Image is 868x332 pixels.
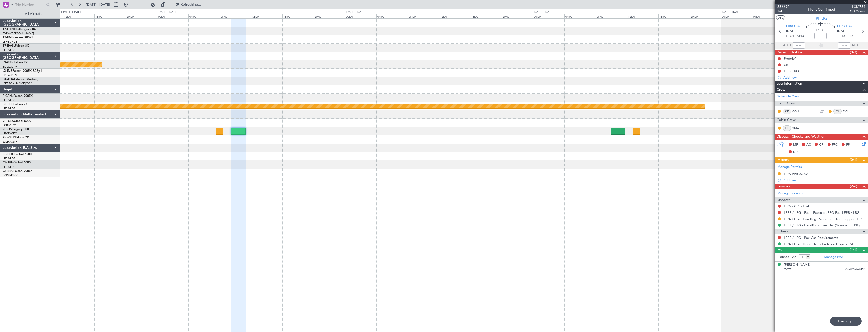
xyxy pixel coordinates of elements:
div: 12:00 [251,14,282,18]
a: 9H-YAAGlobal 5000 [3,120,31,123]
a: LFPB / LBG - Pax Visa Requirements [784,235,838,240]
a: LX-AOACitation Mustang [3,78,39,81]
div: Add new [783,75,865,80]
div: ISP [783,125,791,131]
div: 04:00 [188,14,220,18]
span: 1/4 [777,9,790,14]
label: Planned PAX [777,255,796,260]
div: Prebrief [784,56,796,61]
span: LX-GBH [3,61,14,64]
span: 11:15 [837,34,845,39]
div: 20:00 [314,14,345,18]
span: LX-INB [3,69,12,73]
span: ETOT [786,34,794,39]
a: Manage PAX [824,255,843,260]
span: 536692 [777,4,790,9]
span: Services [777,184,790,189]
span: CS-DOU [3,153,14,156]
span: LX-AOA [3,78,14,81]
span: A03498393 (PP) [845,267,865,271]
a: LIRA / CIA - Fuel [784,204,809,208]
span: LIRA CIA [786,24,800,29]
a: EDLW/DTM [3,73,17,77]
span: 9H-VSLK [3,136,15,139]
span: ELDT [847,34,855,39]
span: 09:40 [796,34,804,39]
a: CGU [792,109,804,114]
span: Dispatch Checks and Weather [777,134,825,140]
span: Others [777,229,788,234]
a: LFPB/LBG [3,48,16,52]
a: LFMD/CEQ [3,132,17,135]
span: ALDT [852,43,860,48]
span: 9H-LPZ [816,16,827,21]
a: F-HECDFalcon 7X [3,103,28,106]
a: LFPB/LBG [3,98,16,102]
span: LXM764 [850,4,865,9]
div: 20:00 [690,14,721,18]
div: 12:00 [63,14,94,18]
span: (0/3) [850,50,857,55]
span: (0/1) [850,157,857,162]
span: Refreshing... [180,3,202,6]
input: --:-- [793,42,805,49]
input: Trip Number [15,1,45,8]
div: 20:00 [502,14,533,18]
a: LIRA / CIA - Handling - Signature Flight Support LIRA / CIA [784,217,865,221]
a: LIRA / CIA - Dispatch - JetAdvisor Dispatch 9H [784,242,855,246]
span: FP [846,142,850,147]
div: 00:00 [157,14,188,18]
span: AC [806,142,811,147]
span: Dispatch [777,197,791,203]
span: Pax [777,247,782,253]
div: [DATE] - [DATE] [61,10,81,14]
div: 00:00 [533,14,564,18]
div: Add new [783,178,865,182]
a: T7-DYNChallenger 604 [3,28,36,31]
a: T7-EAGLFalcon 8X [3,44,29,48]
span: F-HECD [3,103,14,106]
div: 04:00 [752,14,784,18]
span: Crew [777,87,785,93]
div: [DATE] - [DATE] [722,10,741,14]
div: 08:00 [408,14,439,18]
span: All Aircraft [13,12,53,16]
a: LFPB / LBG - Fuel - ExecuJet FBO Fuel LFPB / LBG [784,210,859,215]
a: LFMN/NCE [3,40,17,44]
span: Permits [777,157,789,163]
div: CS [833,109,842,114]
a: 9H-LPZLegacy 500 [3,128,29,131]
span: Cabin Crew [777,117,796,123]
span: [DATE] - [DATE] [86,2,110,7]
div: CB [784,63,788,67]
span: MF [793,142,798,147]
a: LFPB/LBG [3,157,16,160]
a: Manage Permits [777,164,802,170]
div: Loading... [830,317,862,326]
div: 16:00 [658,14,690,18]
div: 16:00 [94,14,126,18]
a: [PERSON_NAME]/QSA [3,82,32,85]
button: Refreshing... [173,1,203,9]
span: ATOT [783,43,791,48]
span: Dispatch To-Dos [777,50,802,55]
div: 12:00 [439,14,470,18]
a: LX-INBFalcon 900EX EASy II [3,69,42,73]
div: 16:00 [282,14,314,18]
a: Schedule Crew [777,94,799,99]
span: T7-DYN [3,28,14,31]
div: [PERSON_NAME] [784,262,811,267]
a: CS-JHHGlobal 6000 [3,161,31,164]
a: 9H-VSLKFalcon 7X [3,136,29,139]
a: F-GPNJFalcon 900EX [3,94,33,98]
span: Pref Charter [850,9,865,14]
a: DNMM/LOS [3,173,18,177]
div: CP [783,109,791,114]
div: 04:00 [376,14,408,18]
span: CS-RRC [3,170,13,173]
span: LFPB LBG [837,24,852,29]
span: (2/6) [850,184,857,189]
a: Manage Services [777,191,803,196]
div: 04:00 [564,14,596,18]
div: [DATE] - [DATE] [534,10,553,14]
